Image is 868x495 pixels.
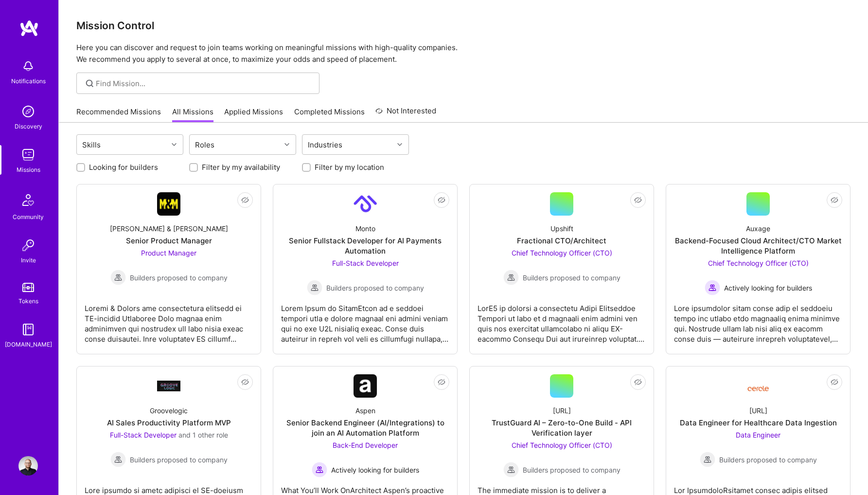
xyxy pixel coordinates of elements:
[241,196,249,204] i: icon EyeClosed
[674,236,842,256] div: Backend-Focused Cloud Architect/CTO Market Intelligence Platform
[96,78,312,89] input: Find Mission...
[157,381,180,391] img: Company Logo
[193,138,217,152] div: Roles
[512,441,612,449] span: Chief Technology Officer (CTO)
[22,283,34,292] img: tokens
[18,296,38,306] div: Tokens
[21,255,36,265] div: Invite
[700,452,715,467] img: Builders proposed to company
[315,162,384,172] label: Filter by my location
[18,320,38,339] img: guide book
[438,196,445,204] i: icon EyeClosed
[110,223,228,234] div: [PERSON_NAME] & [PERSON_NAME]
[141,249,196,257] span: Product Manager
[397,142,402,147] i: icon Chevron
[512,249,612,257] span: Chief Technology Officer (CTO)
[674,295,842,344] div: Lore ipsumdolor sitam conse adip el seddoeiu tempo inc utlabo etdo magnaaliq enima minimve qui. N...
[674,192,842,346] a: AuxageBackend-Focused Cloud Architect/CTO Market Intelligence PlatformChief Technology Officer (C...
[80,138,103,152] div: Skills
[307,280,322,295] img: Builders proposed to company
[18,236,38,255] img: Invite
[224,107,283,123] a: Applied Missions
[281,295,449,344] div: Lorem Ipsum do SitamEtcon ad e seddoei tempori utla e dolore magnaal eni admini veniam qui no exe...
[478,192,646,346] a: UpshiftFractional CTO/ArchitectChief Technology Officer (CTO) Builders proposed to companyBuilder...
[107,418,231,428] div: AI Sales Productivity Platform MVP
[18,456,38,476] img: User Avatar
[18,145,38,165] img: teamwork
[15,121,42,131] div: Discovery
[354,374,377,398] img: Company Logo
[326,283,424,293] span: Builders proposed to company
[281,418,449,438] div: Senior Backend Engineer (AI/Integrations) to join an AI Automation Platform
[708,259,809,267] span: Chief Technology Officer (CTO)
[375,105,436,123] a: Not Interested
[5,339,52,349] div: [DOMAIN_NAME]
[110,431,177,439] span: Full-Stack Developer
[76,19,850,32] h3: Mission Control
[281,192,449,346] a: Company LogoMontoSenior Fullstack Developer for AI Payments AutomationFull-Stack Developer Builde...
[16,456,40,476] a: User Avatar
[150,405,188,416] div: Groovelogic
[355,223,375,234] div: Monto
[11,76,46,86] div: Notifications
[553,405,571,416] div: [URL]
[18,56,38,76] img: bell
[172,142,177,147] i: icon Chevron
[517,236,606,246] div: Fractional CTO/Architect
[157,192,180,216] img: Company Logo
[831,196,838,204] i: icon EyeClosed
[503,270,519,285] img: Builders proposed to company
[305,138,345,152] div: Industries
[110,452,126,467] img: Builders proposed to company
[354,192,377,216] img: Company Logo
[294,107,365,123] a: Completed Missions
[281,236,449,256] div: Senior Fullstack Developer for AI Payments Automation
[18,102,38,121] img: discovery
[523,465,620,475] span: Builders proposed to company
[503,462,519,477] img: Builders proposed to company
[736,431,780,439] span: Data Engineer
[130,273,228,283] span: Builders proposed to company
[241,378,249,386] i: icon EyeClosed
[76,107,161,123] a: Recommended Missions
[355,405,375,416] div: Aspen
[172,107,213,123] a: All Missions
[202,162,280,172] label: Filter by my availability
[178,431,228,439] span: and 1 other role
[634,378,642,386] i: icon EyeClosed
[312,462,327,477] img: Actively looking for builders
[831,378,838,386] i: icon EyeClosed
[680,418,837,428] div: Data Engineer for Healthcare Data Ingestion
[478,295,646,344] div: LorE5 ip dolorsi a consectetu Adipi Elitseddoe Tempori ut labo et d magnaali enim admini ven quis...
[76,42,850,65] p: Here you can discover and request to join teams working on meaningful missions with high-quality ...
[746,378,770,394] img: Company Logo
[550,223,573,234] div: Upshift
[19,19,39,37] img: logo
[110,270,126,285] img: Builders proposed to company
[130,455,228,465] span: Builders proposed to company
[332,259,399,267] span: Full-Stack Developer
[719,455,817,465] span: Builders proposed to company
[705,280,720,295] img: Actively looking for builders
[85,295,253,344] div: Loremi & Dolors ame consectetura elitsedd ei TE-incidid Utlaboree Dolo magnaa enim adminimven qui...
[84,78,95,89] i: icon SearchGrey
[438,378,445,386] i: icon EyeClosed
[749,405,767,416] div: [URL]
[17,188,40,212] img: Community
[746,223,770,234] div: Auxage
[126,236,212,246] div: Senior Product Manager
[523,273,620,283] span: Builders proposed to company
[85,192,253,346] a: Company Logo[PERSON_NAME] & [PERSON_NAME]Senior Product ManagerProduct Manager Builders proposed ...
[89,162,158,172] label: Looking for builders
[284,142,289,147] i: icon Chevron
[333,441,398,449] span: Back-End Developer
[13,212,44,222] div: Community
[17,165,40,175] div: Missions
[331,465,419,475] span: Actively looking for builders
[724,283,812,293] span: Actively looking for builders
[478,418,646,438] div: TrustGuard AI – Zero-to-One Build - API Verification layer
[634,196,642,204] i: icon EyeClosed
